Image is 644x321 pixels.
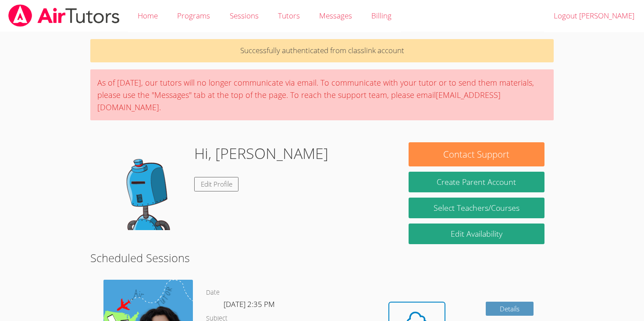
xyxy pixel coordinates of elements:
a: Select Teachers/Courses [409,198,544,218]
p: Successfully authenticated from classlink account [90,39,554,62]
img: default.png [100,142,187,230]
span: [DATE] 2:35 PM [224,299,275,309]
h2: Scheduled Sessions [90,249,554,266]
a: Edit Availability [409,224,544,244]
button: Contact Support [409,142,544,166]
h1: Hi, [PERSON_NAME] [194,142,328,165]
a: Edit Profile [194,177,239,191]
dt: Date [206,287,220,298]
a: Details [486,302,534,316]
img: airtutors_banner-c4298cdbf04f3fff15de1276eac7730deb9818008684d7c2e4769d2f7ddbe033.png [7,4,121,27]
span: Messages [319,11,352,21]
div: As of [DATE], our tutors will no longer communicate via email. To communicate with your tutor or ... [90,69,554,120]
button: Create Parent Account [409,172,544,192]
